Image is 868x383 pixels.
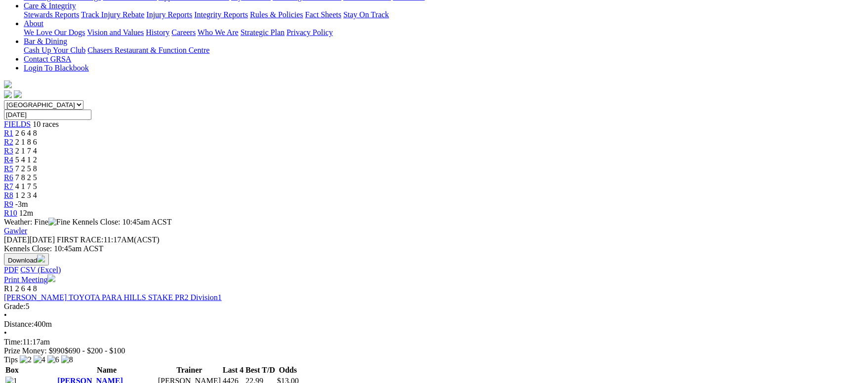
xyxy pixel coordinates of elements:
[24,46,864,55] div: Bar & Dining
[4,311,7,319] span: •
[241,28,285,37] a: Strategic Plan
[33,120,59,128] span: 10 races
[24,64,89,72] a: Login To Blackbook
[4,284,13,293] span: R1
[24,46,85,54] a: Cash Up Your Club
[4,227,27,235] a: Gawler
[4,191,13,199] a: R8
[4,338,23,346] span: Time:
[19,209,33,217] span: 12m
[15,155,37,164] span: 5 4 1 2
[4,293,222,302] a: [PERSON_NAME] TOYOTA PARA HILLS STAKE PR2 Division1
[24,28,864,37] div: About
[277,365,299,375] th: Odds
[20,266,61,274] a: CSV (Excel)
[65,346,125,355] span: $690 - $200 - $100
[4,218,72,226] span: Weather: Fine
[4,235,30,244] span: [DATE]
[87,28,144,37] a: Vision and Values
[222,365,244,375] th: Last 4
[57,365,156,375] th: Name
[4,320,34,328] span: Distance:
[15,164,37,173] span: 7 2 5 8
[171,28,196,37] a: Careers
[15,284,37,293] span: 2 6 4 8
[24,55,71,63] a: Contact GRSA
[37,255,45,263] img: download.svg
[245,365,276,375] th: Best T/D
[15,138,37,146] span: 2 1 8 6
[4,90,12,98] img: facebook.svg
[81,10,144,19] a: Track Injury Rebate
[4,209,17,217] a: R10
[4,320,864,329] div: 400m
[158,365,221,375] th: Trainer
[4,329,7,337] span: •
[24,19,43,28] a: About
[5,366,19,374] span: Box
[47,274,55,282] img: printer.svg
[4,346,864,355] div: Prize Money: $990
[4,355,18,364] span: Tips
[4,253,49,266] button: Download
[72,218,171,226] span: Kennels Close: 10:45am ACST
[20,355,32,364] img: 2
[146,28,169,37] a: History
[343,10,389,19] a: Stay On Track
[4,266,18,274] a: PDF
[24,37,67,45] a: Bar & Dining
[287,28,333,37] a: Privacy Policy
[15,182,37,191] span: 4 1 7 5
[47,355,59,364] img: 6
[4,138,13,146] span: R2
[48,218,70,227] img: Fine
[4,275,55,284] a: Print Meeting
[4,164,13,173] a: R5
[57,235,103,244] span: FIRST RACE:
[24,28,85,37] a: We Love Our Dogs
[87,46,209,54] a: Chasers Restaurant & Function Centre
[4,182,13,191] a: R7
[4,173,13,182] a: R6
[4,80,12,88] img: logo-grsa-white.png
[4,266,864,274] div: Download
[4,155,13,164] a: R4
[24,10,864,19] div: Care & Integrity
[4,302,864,311] div: 5
[250,10,303,19] a: Rules & Policies
[15,129,37,137] span: 2 6 4 8
[4,200,13,208] a: R9
[15,191,37,199] span: 1 2 3 4
[14,90,22,98] img: twitter.svg
[4,129,13,137] a: R1
[198,28,239,37] a: Who We Are
[194,10,248,19] a: Integrity Reports
[4,110,91,120] input: Select date
[15,200,28,208] span: -3m
[61,355,73,364] img: 8
[15,173,37,182] span: 7 8 2 5
[146,10,192,19] a: Injury Reports
[4,302,26,310] span: Grade:
[15,147,37,155] span: 2 1 7 4
[24,10,79,19] a: Stewards Reports
[4,147,13,155] a: R3
[4,338,864,346] div: 11:17am
[34,355,45,364] img: 4
[24,1,76,10] a: Care & Integrity
[57,235,160,244] span: 11:17AM(ACST)
[4,244,864,253] div: Kennels Close: 10:45am ACST
[305,10,341,19] a: Fact Sheets
[4,120,31,128] a: FIELDS
[4,235,55,244] span: [DATE]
